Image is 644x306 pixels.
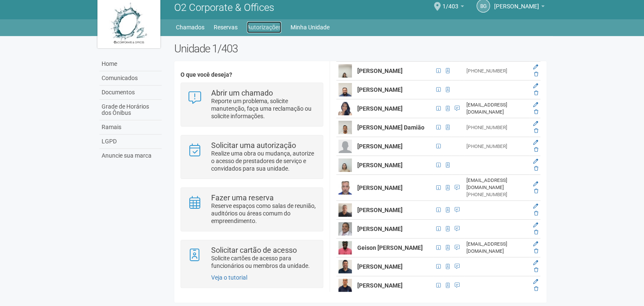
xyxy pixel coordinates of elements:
[466,67,527,75] div: [PHONE_NUMBER]
[187,246,316,270] a: Solicitar cartão de acesso Solicite cartões de acesso para funcionários ou membros da unidade.
[357,244,423,251] strong: Geison [PERSON_NAME]
[338,121,352,134] img: user.png
[533,260,538,266] a: Editar membro
[466,241,527,255] div: [EMAIL_ADDRESS][DOMAIN_NAME]
[533,279,538,285] a: Editar membro
[338,64,352,78] img: user.png
[187,142,316,172] a: Solicitar uma autorização Realize uma obra ou mudança, autorize o acesso de prestadores de serviç...
[211,193,274,202] strong: Fazer uma reserva
[357,162,403,169] strong: [PERSON_NAME]
[214,21,238,33] a: Reservas
[338,279,352,292] img: user.png
[174,42,547,55] h2: Unidade 1/403
[187,194,316,225] a: Fazer uma reserva Reserve espaços como salas de reunião, auditórios ou áreas comum do empreendime...
[211,88,273,97] strong: Abrir um chamado
[99,100,162,120] a: Grade de Horários dos Ônibus
[533,64,538,70] a: Editar membro
[187,89,316,120] a: Abrir um chamado Reporte um problema, solicite manutenção, faça uma reclamação ou solicite inform...
[357,263,403,270] strong: [PERSON_NAME]
[534,248,538,254] a: Excluir membro
[99,120,162,135] a: Ramais
[338,181,352,194] img: user.png
[357,86,403,93] strong: [PERSON_NAME]
[534,109,538,115] a: Excluir membro
[181,72,323,78] h4: O que você deseja?
[534,229,538,235] a: Excluir membro
[99,71,162,86] a: Comunicados
[211,141,296,150] strong: Solicitar uma autorização
[466,191,527,198] div: [PHONE_NUMBER]
[357,207,403,213] strong: [PERSON_NAME]
[442,4,464,11] a: 1/403
[533,140,538,145] a: Editar membro
[211,97,317,120] p: Reporte um problema, solicite manutenção, faça uma reclamação ou solicite informações.
[534,210,538,216] a: Excluir membro
[534,286,538,292] a: Excluir membro
[534,267,538,273] a: Excluir membro
[533,181,538,187] a: Editar membro
[247,21,281,33] a: Autorizações
[291,21,330,33] a: Minha Unidade
[533,241,538,247] a: Editar membro
[534,71,538,77] a: Excluir membro
[211,274,247,281] a: Veja o tutorial
[99,149,162,163] a: Anuncie sua marca
[533,83,538,89] a: Editar membro
[338,102,352,115] img: user.png
[357,105,403,112] strong: [PERSON_NAME]
[534,90,538,96] a: Excluir membro
[211,254,317,270] p: Solicite cartões de acesso para funcionários ou membros da unidade.
[99,57,162,71] a: Home
[533,203,538,209] a: Editar membro
[466,101,527,116] div: [EMAIL_ADDRESS][DOMAIN_NAME]
[357,282,403,289] strong: [PERSON_NAME]
[338,241,352,254] img: user.png
[357,226,403,232] strong: [PERSON_NAME]
[357,184,403,191] strong: [PERSON_NAME]
[534,188,538,194] a: Excluir membro
[99,135,162,149] a: LGPD
[466,143,527,150] div: [PHONE_NUMBER]
[534,147,538,153] a: Excluir membro
[533,121,538,127] a: Editar membro
[99,86,162,100] a: Documentos
[357,67,403,74] strong: [PERSON_NAME]
[534,128,538,134] a: Excluir membro
[176,21,204,33] a: Chamados
[211,246,297,254] strong: Solicitar cartão de acesso
[466,124,527,131] div: [PHONE_NUMBER]
[338,203,352,217] img: user.png
[338,260,352,273] img: user.png
[338,140,352,153] img: user.png
[338,222,352,236] img: user.png
[357,143,403,150] strong: [PERSON_NAME]
[534,166,538,171] a: Excluir membro
[533,222,538,228] a: Editar membro
[211,150,317,172] p: Realize uma obra ou mudança, autorize o acesso de prestadores de serviço e convidados para sua un...
[338,158,352,172] img: user.png
[533,158,538,164] a: Editar membro
[211,202,317,225] p: Reserve espaços como salas de reunião, auditórios ou áreas comum do empreendimento.
[533,102,538,108] a: Editar membro
[466,177,527,191] div: [EMAIL_ADDRESS][DOMAIN_NAME]
[357,124,424,131] strong: [PERSON_NAME] Damião
[494,4,545,11] a: [PERSON_NAME]
[338,83,352,96] img: user.png
[174,2,274,13] span: O2 Corporate & Offices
